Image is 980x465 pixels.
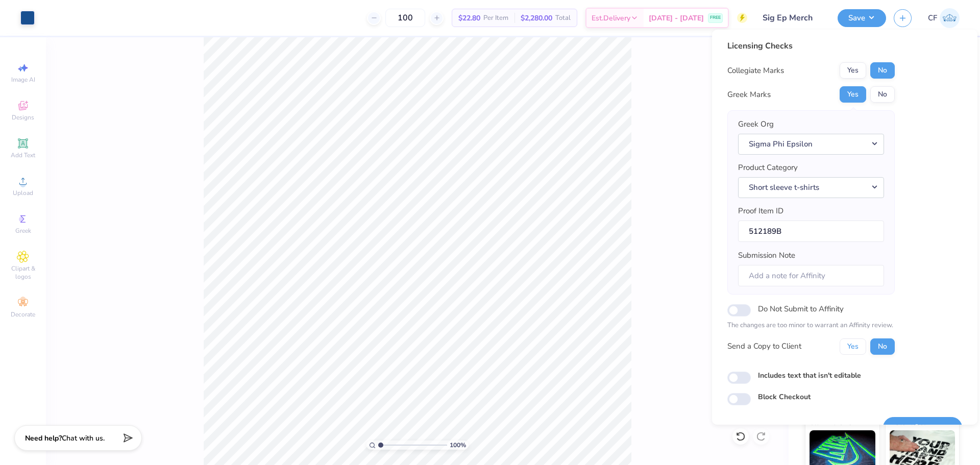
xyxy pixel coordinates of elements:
span: Clipart & logos [5,264,41,281]
label: Product Category [738,162,798,174]
p: The changes are too minor to warrant an Affinity review. [727,321,895,331]
span: Add Text [11,151,35,159]
button: Save [883,417,962,438]
div: Greek Marks [727,89,771,101]
span: Greek [15,227,31,235]
input: Add a note for Affinity [738,265,884,287]
img: Cholo Fernandez [940,8,960,28]
div: Send a Copy to Client [727,340,801,352]
strong: Need help? [25,433,62,443]
span: $2,280.00 [521,13,552,23]
div: Licensing Checks [727,40,895,52]
button: Yes [840,338,866,355]
span: [DATE] - [DATE] [649,13,704,23]
div: Collegiate Marks [727,65,784,77]
span: 100 % [450,440,466,450]
label: Includes text that isn't editable [758,370,861,381]
span: Image AI [11,76,35,84]
input: – – [385,9,425,27]
label: Proof Item ID [738,205,783,217]
span: Chat with us. [62,433,105,443]
span: Designs [12,113,34,121]
button: No [870,86,895,103]
span: Est. Delivery [592,13,630,23]
label: Block Checkout [758,391,811,402]
button: Sigma Phi Epsilon [738,134,884,155]
span: CF [928,12,937,24]
label: Do Not Submit to Affinity [758,302,844,315]
input: Untitled Design [755,8,830,28]
span: Total [555,13,571,23]
span: FREE [710,14,721,21]
button: Yes [840,62,866,79]
span: $22.80 [458,13,480,23]
a: CF [928,8,960,28]
span: Upload [13,189,33,197]
button: No [870,338,895,355]
label: Submission Note [738,250,795,261]
label: Greek Org [738,118,774,130]
span: Per Item [483,13,508,23]
button: No [870,62,895,79]
button: Short sleeve t-shirts [738,177,884,198]
span: Decorate [11,310,35,319]
button: Yes [840,86,866,103]
button: Save [838,9,886,27]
